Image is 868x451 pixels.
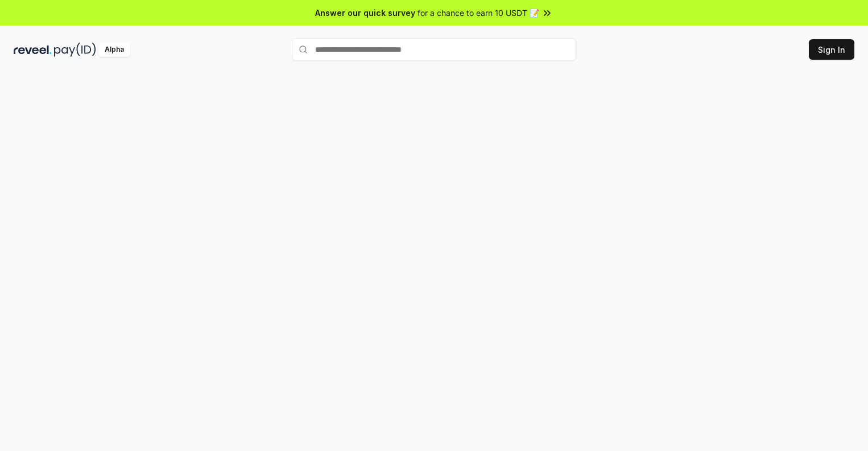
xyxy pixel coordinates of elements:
[315,7,415,19] span: Answer our quick survey
[809,39,854,60] button: Sign In
[98,43,130,57] div: Alpha
[14,43,52,57] img: reveel_dark
[54,43,96,57] img: pay_id
[418,7,539,19] span: for a chance to earn 10 USDT 📝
